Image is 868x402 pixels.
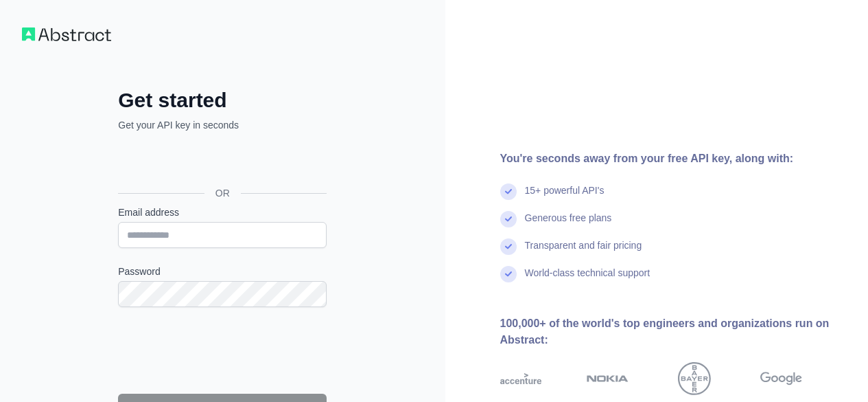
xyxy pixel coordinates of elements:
iframe: reCAPTCHA [118,324,327,377]
img: Workflow [22,27,111,41]
p: Get your API key in seconds [118,118,327,132]
h2: Get started [118,88,327,113]
div: Generous free plans [525,211,612,238]
img: check mark [500,183,517,200]
div: World-class technical support [525,266,650,293]
img: bayer [678,362,711,395]
div: You're seconds away from your free API key, along with: [500,150,847,167]
img: check mark [500,211,517,227]
img: nokia [587,362,629,395]
img: accenture [500,362,542,395]
iframe: Sign in with Google Button [111,147,331,177]
img: google [760,362,802,395]
img: check mark [500,238,517,255]
img: check mark [500,266,517,282]
div: 100,000+ of the world's top engineers and organizations run on Abstract: [500,315,847,348]
div: Transparent and fair pricing [525,238,642,266]
label: Password [118,265,327,278]
label: Email address [118,205,327,219]
span: OR [204,186,241,200]
div: 15+ powerful API's [525,183,605,211]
